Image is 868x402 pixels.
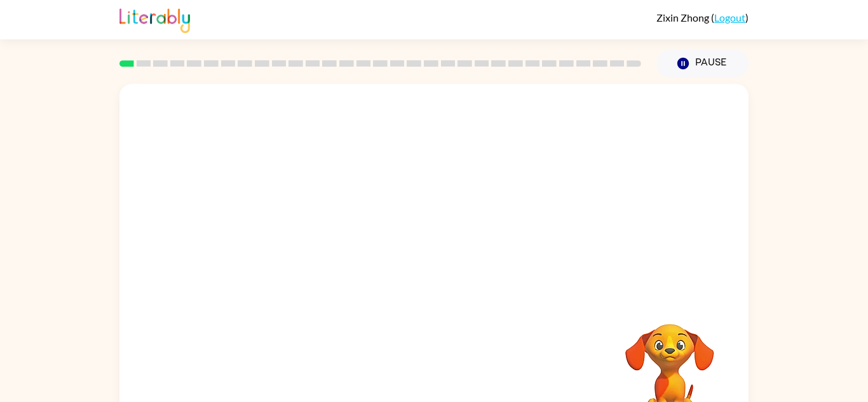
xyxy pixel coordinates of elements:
[119,5,190,33] img: Literably
[656,11,711,23] span: Zixin Zhong
[714,11,745,23] a: Logout
[656,11,749,23] div: ( )
[656,49,749,78] button: Pause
